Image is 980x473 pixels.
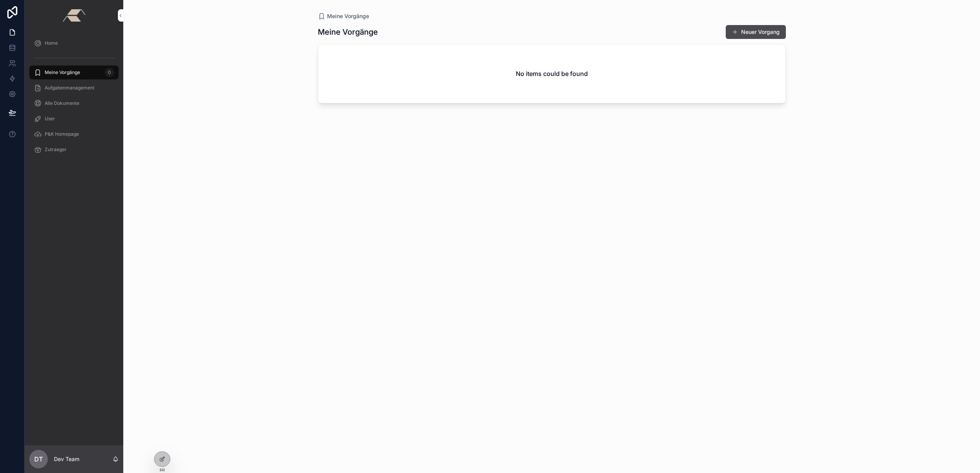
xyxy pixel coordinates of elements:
a: Aufgabenmanagement [29,81,119,95]
a: Meine Vorgänge0 [29,66,119,79]
span: Meine Vorgänge [327,12,369,20]
span: User [45,116,55,122]
span: Aufgabenmanagement [45,85,94,91]
a: User [29,112,119,126]
div: scrollable content [25,31,123,167]
a: P&K Homepage [29,127,119,141]
span: Meine Vorgänge [45,69,80,76]
h1: Meine Vorgänge [318,27,378,37]
h2: No items could be found [516,69,588,78]
button: Neuer Vorgang [726,25,786,39]
span: Zutraeger [45,146,67,153]
a: Meine Vorgänge [318,12,369,20]
span: Home [45,40,58,46]
span: DT [34,454,43,464]
img: App logo [62,9,85,22]
a: Zutraeger [29,143,119,157]
a: Home [29,36,119,50]
span: P&K Homepage [45,131,79,137]
div: 0 [105,68,114,77]
a: Alle Dokumente [29,96,119,110]
p: Dev Team [54,455,79,463]
span: Alle Dokumente [45,100,79,106]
